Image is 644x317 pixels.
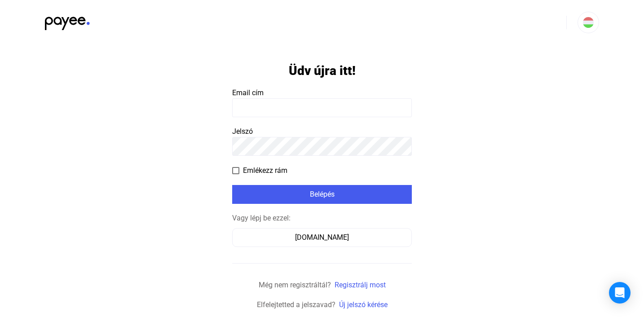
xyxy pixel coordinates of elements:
[232,213,412,224] div: Vagy lépj be ezzel:
[232,88,264,97] span: Email cím
[609,282,631,304] div: Open Intercom Messenger
[232,185,412,204] button: Belépés
[232,228,412,247] button: [DOMAIN_NAME]
[232,127,253,136] span: Jelszó
[243,165,287,176] span: Emlékezz rám
[235,189,409,200] div: Belépés
[235,232,409,243] div: [DOMAIN_NAME]
[583,17,594,28] img: HU
[578,12,599,33] button: HU
[45,12,90,30] img: black-payee-blue-dot.svg
[259,281,331,289] span: Még nem regisztráltál?
[339,300,388,309] a: Új jelszó kérése
[289,63,356,79] h1: Üdv újra itt!
[257,300,335,309] span: Elfelejtetted a jelszavad?
[232,233,412,242] a: [DOMAIN_NAME]
[335,281,386,289] a: Regisztrálj most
